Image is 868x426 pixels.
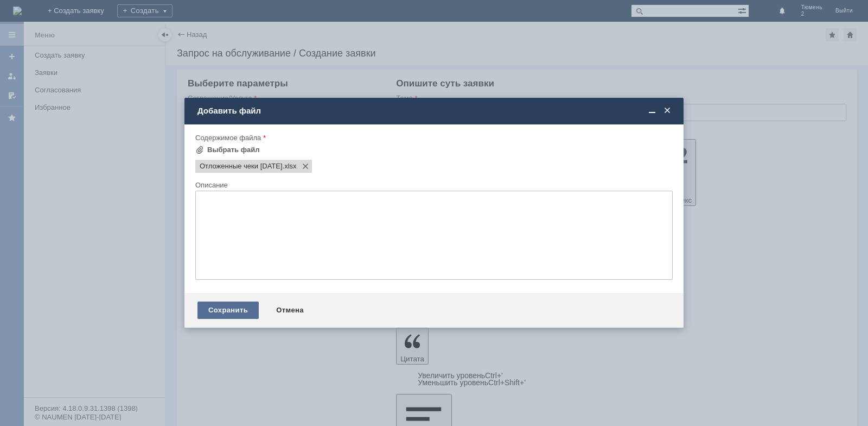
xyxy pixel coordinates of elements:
[4,4,158,22] div: прошу удалить отложенные чеки во вложении
[195,181,671,189] div: Описание
[195,134,671,141] div: Содержимое файла
[283,162,297,171] span: Отложенные чеки 21.09.2025.xlsx
[200,162,283,171] span: Отложенные чеки 21.09.2025.xlsx
[207,146,260,154] div: Выбрать файл
[197,106,673,116] div: Добавить файл
[647,106,658,116] span: Свернуть (Ctrl + M)
[662,106,673,116] span: Закрыть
